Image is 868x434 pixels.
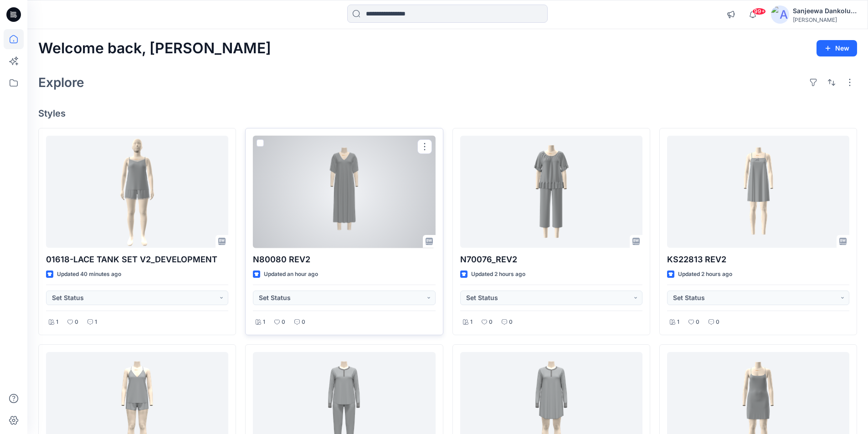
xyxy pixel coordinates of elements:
[470,317,473,327] p: 1
[696,317,699,327] p: 0
[509,317,513,327] p: 0
[460,136,642,248] a: N70076_REV2
[793,16,857,23] div: [PERSON_NAME]
[716,317,719,327] p: 0
[667,253,849,266] p: KS22813 REV2
[46,253,228,266] p: 01618-LACE TANK SET V2_DEVELOPMENT
[263,317,265,327] p: 1
[460,253,642,266] p: N70076_REV2
[264,270,318,279] p: Updated an hour ago
[253,136,435,248] a: N80080 REV2
[38,108,857,119] h4: Styles
[667,136,849,248] a: KS22813 REV2
[817,40,857,56] button: New
[771,5,789,24] img: avatar
[793,5,857,16] div: Sanjeewa Dankoluwage
[282,317,285,327] p: 0
[56,317,58,327] p: 1
[471,270,525,279] p: Updated 2 hours ago
[38,40,271,57] h2: Welcome back, [PERSON_NAME]
[678,270,732,279] p: Updated 2 hours ago
[38,75,84,90] h2: Explore
[677,317,679,327] p: 1
[46,136,228,248] a: 01618-LACE TANK SET V2_DEVELOPMENT
[253,253,435,266] p: N80080 REV2
[75,317,78,327] p: 0
[489,317,493,327] p: 0
[57,270,121,279] p: Updated 40 minutes ago
[302,317,305,327] p: 0
[95,317,97,327] p: 1
[752,8,766,15] span: 99+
